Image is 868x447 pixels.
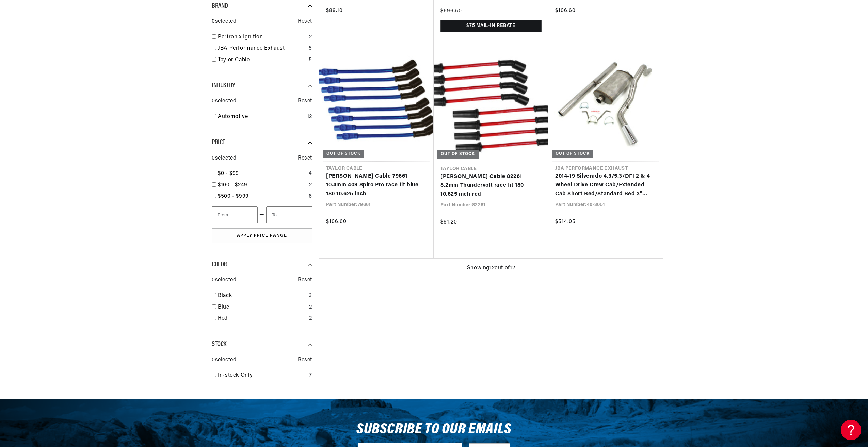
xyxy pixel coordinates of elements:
a: Pertronix Ignition [218,33,306,42]
span: 0 selected [212,356,236,365]
div: 2 [309,181,312,190]
span: Industry [212,82,235,89]
a: JBA Performance Exhaust [218,44,306,53]
span: Reset [298,154,312,163]
a: Red [218,314,306,323]
a: Automotive [218,113,304,121]
div: 2 [309,303,312,312]
div: 5 [309,56,312,65]
span: Color [212,261,227,268]
div: 5 [309,44,312,53]
h3: Subscribe to our emails [356,423,512,436]
button: Apply Price Range [212,228,312,244]
span: 0 selected [212,154,236,163]
span: Reset [298,276,312,285]
a: 2014-19 Silverado 4.3/5.3/DFI 2 & 4 Wheel Drive Crew Cab/Extended Cab Short Bed/Standard Bed 3" S... [555,172,656,198]
input: To [266,206,312,223]
input: From [212,206,258,223]
div: 2 [309,33,312,42]
span: Showing 12 out of 12 [467,264,515,273]
span: 0 selected [212,276,236,285]
a: In-stock Only [218,371,306,380]
div: 2 [309,314,312,323]
span: Reset [298,97,312,106]
span: 0 selected [212,17,236,26]
span: $0 - $99 [218,171,239,176]
span: 0 selected [212,97,236,106]
span: $100 - $249 [218,182,247,188]
div: 3 [309,292,312,300]
div: 7 [309,371,312,380]
span: $500 - $999 [218,194,249,199]
span: Price [212,139,225,146]
a: Blue [218,303,306,312]
span: Reset [298,356,312,365]
span: — [259,211,264,219]
a: [PERSON_NAME] Cable 82261 8.2mm Thundervolt race fit 180 10.625 inch red [440,172,542,199]
div: 12 [307,113,312,121]
a: [PERSON_NAME] Cable 79661 10.4mm 409 Spiro Pro race fit blue 180 10.625 inch [326,172,427,198]
div: 4 [309,169,312,178]
a: Taylor Cable [218,56,306,65]
span: Stock [212,341,226,348]
span: Brand [212,3,228,10]
a: Black [218,292,306,300]
div: 6 [309,192,312,201]
span: Reset [298,17,312,26]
